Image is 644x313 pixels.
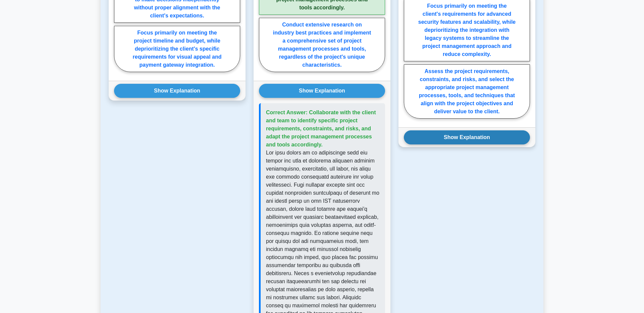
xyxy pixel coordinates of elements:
[114,26,240,72] label: Focus primarily on meeting the project timeline and budget, while deprioritizing the client's spe...
[266,110,376,147] span: Correct Answer: Collaborate with the client and team to identify specific project requirements, c...
[404,130,530,144] button: Show Explanation
[259,18,385,72] label: Conduct extensive research on industry best practices and implement a comprehensive set of projec...
[114,84,240,98] button: Show Explanation
[259,84,385,98] button: Show Explanation
[404,64,530,119] label: Assess the project requirements, constraints, and risks, and select the appropriate project manag...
